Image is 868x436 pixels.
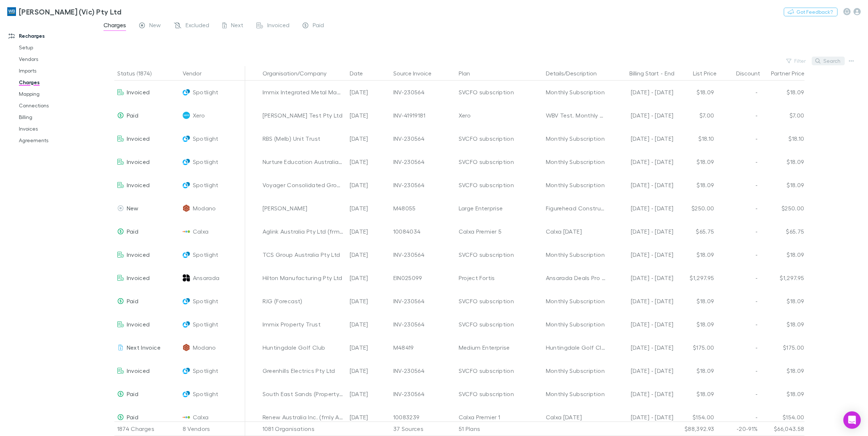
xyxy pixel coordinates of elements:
div: - [717,104,761,127]
div: $175.00 [674,336,717,359]
div: - [717,127,761,150]
div: $18.09 [761,359,804,382]
div: [DATE] - [DATE] [611,104,674,127]
div: INV-230564 [393,243,453,266]
div: Monthly Subscription [546,127,605,150]
span: Spotlight [193,382,219,406]
div: $250.00 [761,197,804,220]
span: Invoiced [267,21,289,31]
img: William Buck (Vic) Pty Ltd's Logo [7,7,16,16]
div: SVCFO subscription [459,173,540,197]
div: [DATE] - [DATE] [611,313,674,336]
div: [DATE] [347,173,390,197]
div: $18.09 [761,289,804,313]
button: Vendor [183,66,210,81]
button: Billing Start [629,66,659,81]
div: INV-230564 [393,150,453,173]
span: Invoiced [127,135,150,142]
div: $18.09 [761,382,804,406]
div: SVCFO subscription [459,382,540,406]
div: Immix Integrated Metal Management P/L [263,81,344,104]
div: [DATE] - [DATE] [611,266,674,289]
div: $18.09 [674,81,717,104]
button: Partner Price [771,66,813,81]
div: $18.09 [674,173,717,197]
img: Spotlight's Logo [183,181,190,189]
span: Spotlight [193,289,219,313]
div: [DATE] - [DATE] [611,81,674,104]
button: Status (1874) [117,66,160,81]
span: Spotlight [193,81,219,104]
div: Monthly Subscription [546,173,605,197]
div: $1,297.95 [674,266,717,289]
span: Invoiced [127,321,150,328]
div: Xero [459,104,540,127]
span: Modano [193,336,216,359]
span: Paid [127,112,138,119]
div: Medium Enterprise [459,336,540,359]
div: SVCFO subscription [459,359,540,382]
button: End [665,66,674,81]
div: Immix Property Trust [263,313,344,336]
div: - [717,81,761,104]
a: Recharges [1,30,102,42]
div: Monthly Subscription [546,289,605,313]
span: Invoiced [127,89,150,95]
div: [PERSON_NAME] [263,197,344,220]
span: Invoiced [127,367,150,374]
div: [DATE] [347,127,390,150]
a: Vendors [12,53,102,65]
div: - [717,336,761,359]
div: Project Fortis [459,266,540,289]
span: Next Invoice [127,344,161,351]
div: Huntingdale Golf Club [546,336,605,359]
div: [DATE] [347,359,390,382]
div: INV-230564 [393,359,453,382]
div: [DATE] [347,336,390,359]
div: - [717,289,761,313]
div: - [717,313,761,336]
span: Paid [313,21,324,31]
img: Modano's Logo [183,344,190,351]
div: 8 Vendors [180,421,245,436]
img: Spotlight's Logo [183,158,190,165]
img: Modano's Logo [183,205,190,212]
div: $18.10 [761,127,804,150]
div: - [717,243,761,266]
div: $65.75 [761,220,804,243]
div: [DATE] - [DATE] [611,173,674,197]
div: Large Enterprise [459,197,540,220]
span: Spotlight [193,173,219,197]
div: INV-230564 [393,127,453,150]
div: $18.09 [761,313,804,336]
a: Setup [12,42,102,53]
button: Got Feedback? [784,8,837,16]
div: $250.00 [674,197,717,220]
div: $66,043.58 [761,421,804,436]
button: Discount [736,66,769,81]
div: South East Sands (Property Holdings) Pty Ltd [263,382,344,406]
div: $7.00 [674,104,717,127]
span: Invoiced [127,158,150,165]
div: $18.09 [761,173,804,197]
span: Invoiced [127,181,150,188]
div: $18.09 [674,243,717,266]
button: Details/Description [546,66,605,81]
div: [PERSON_NAME] Test Pty Ltd [263,104,344,127]
div: [DATE] - [DATE] [611,406,674,429]
div: M48419 [393,336,453,359]
div: Open Intercom Messenger [843,411,861,429]
div: [DATE] - [DATE] [611,359,674,382]
div: Monthly Subscription [546,243,605,266]
div: 10084034 [393,220,453,243]
div: [DATE] [347,243,390,266]
div: $18.09 [761,81,804,104]
span: Modano [193,197,216,220]
a: Invoices [12,123,102,135]
img: Spotlight's Logo [183,251,190,258]
div: INV-230564 [393,382,453,406]
div: Voyager Consolidated Group Group [263,173,344,197]
img: Xero's Logo [183,112,190,119]
a: Mapping [12,88,102,100]
div: $18.09 [674,289,717,313]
